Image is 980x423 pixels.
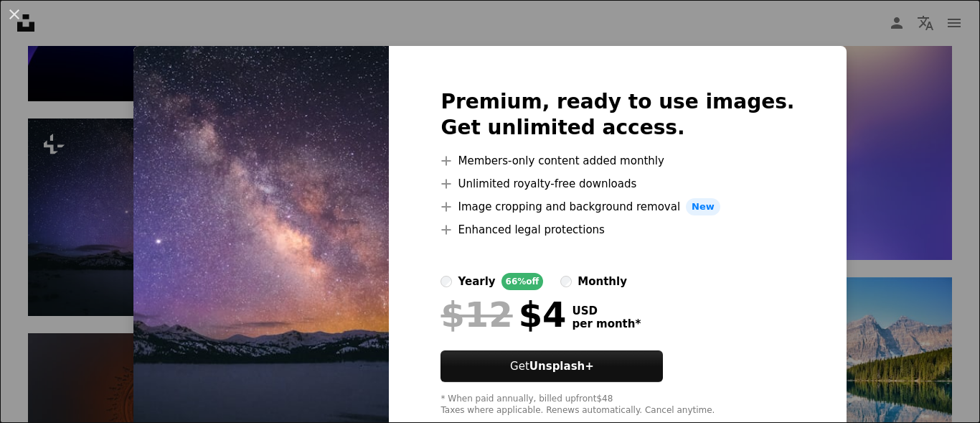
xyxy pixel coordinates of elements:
[440,198,794,215] li: Image cropping and background removal
[440,296,512,333] span: $12
[458,273,495,290] div: yearly
[578,273,627,290] div: monthly
[440,296,566,333] div: $4
[440,221,794,238] li: Enhanced legal protections
[572,305,641,317] span: USD
[440,350,663,382] button: GetUnsplash+
[529,360,594,373] strong: Unsplash+
[572,317,641,330] span: per month *
[686,198,720,215] span: New
[440,89,794,141] h2: Premium, ready to use images. Get unlimited access.
[501,273,544,290] div: 66% off
[440,276,452,287] input: yearly66%off
[560,276,572,287] input: monthly
[440,175,794,192] li: Unlimited royalty-free downloads
[440,394,794,417] div: * When paid annually, billed upfront $48 Taxes where applicable. Renews automatically. Cancel any...
[440,152,794,169] li: Members-only content added monthly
